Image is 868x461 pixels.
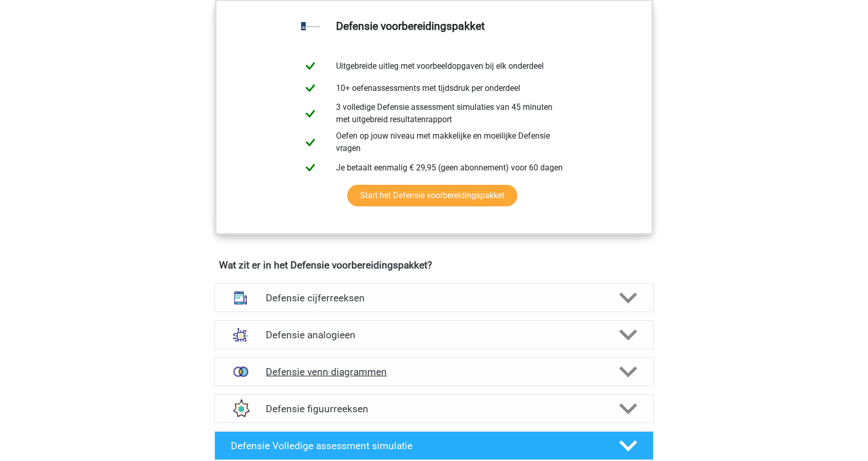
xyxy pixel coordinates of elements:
[227,358,254,385] img: venn diagrammen
[266,403,602,415] h4: Defensie figuurreeksen
[266,292,602,304] h4: Defensie cijferreeksen
[266,366,602,378] h4: Defensie venn diagrammen
[231,440,602,452] h4: Defensie Volledige assessment simulatie
[210,320,658,349] a: analogieen Defensie analogieen
[347,185,517,206] a: Start het Defensie voorbereidingspakket
[227,395,254,422] img: figuurreeksen
[227,284,254,311] img: cijferreeksen
[210,357,658,386] a: venn diagrammen Defensie venn diagrammen
[227,321,254,348] img: analogieen
[219,259,649,271] h4: Wat zit er in het Defensie voorbereidingspakket?
[210,394,658,423] a: figuurreeksen Defensie figuurreeksen
[210,431,658,460] a: Defensie Volledige assessment simulatie
[266,329,602,341] h4: Defensie analogieen
[210,283,658,312] a: cijferreeksen Defensie cijferreeksen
